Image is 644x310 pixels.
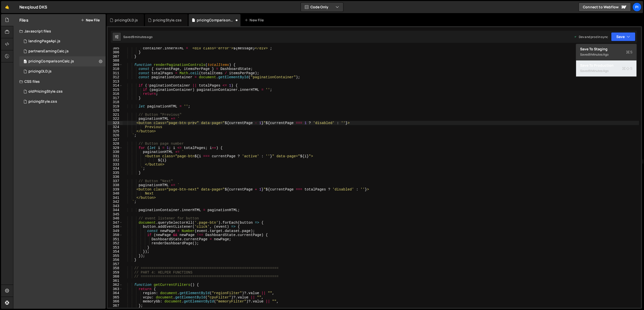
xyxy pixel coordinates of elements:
button: Save to StagingS Saved9 minutes ago [576,44,636,60]
div: 305 [108,46,123,51]
div: 334 [108,167,123,171]
a: Pi [632,3,641,12]
a: Connect to Webflow [579,3,631,12]
div: 337 [108,179,123,183]
div: 307 [108,55,123,59]
div: 347 [108,221,123,225]
div: Saved [580,52,632,58]
div: 317 [108,96,123,100]
div: 308 [108,59,123,63]
div: 311 [108,71,123,75]
div: 335 [108,171,123,175]
div: landingPageApi.js [28,39,60,44]
span: 0 [24,60,27,64]
button: New File [81,18,100,22]
div: 9 minutes ago [589,69,609,73]
div: 358 [108,266,123,270]
div: 344 [108,208,123,212]
div: 343 [108,204,123,208]
span: S [626,50,632,55]
div: 346 [108,216,123,221]
div: oldPricingStyle.css [28,89,63,94]
button: Code Only [301,3,343,12]
div: 313 [108,80,123,84]
div: Save to Staging [580,47,632,52]
div: 357 [108,262,123,266]
div: 348 [108,225,123,229]
div: pricingOLD.js [115,18,138,23]
h2: Files [19,17,28,23]
div: 338 [108,183,123,187]
div: 312 [108,75,123,80]
div: 354 [108,250,123,254]
div: 326 [108,133,123,138]
div: 362 [108,283,123,287]
span: S [622,66,632,71]
div: 361 [108,279,123,283]
div: 17183/48018.js [19,36,106,46]
div: 355 [108,254,123,258]
div: 350 [108,233,123,237]
div: 321 [108,113,123,117]
div: Javascript files [13,26,106,36]
div: 332 [108,158,123,163]
div: 325 [108,129,123,134]
div: 309 [108,63,123,67]
div: 329 [108,146,123,150]
div: 345 [108,212,123,217]
div: 17183/47505.css [19,87,106,97]
div: 320 [108,108,123,113]
div: 327 [108,138,123,142]
div: 330 [108,150,123,154]
div: 339 [108,187,123,192]
div: pricingComparisonCalc.js [197,18,234,23]
div: pricingStyle.css [28,99,57,104]
div: 318 [108,100,123,104]
div: 352 [108,241,123,246]
div: 342 [108,200,123,204]
div: Dev and prod in sync [574,35,608,39]
button: Save [611,32,635,41]
div: Nexqloud DKS [19,4,47,10]
div: 9 minutes ago [132,35,152,39]
div: 328 [108,142,123,146]
div: 17183/47474.js [19,66,106,76]
div: 367 [108,304,123,308]
div: Save to Production [580,63,632,68]
div: 341 [108,196,123,200]
div: 314 [108,84,123,88]
div: 359 [108,270,123,275]
div: 315 [108,88,123,92]
div: 306 [108,50,123,55]
div: 322 [108,117,123,121]
div: Code Only [576,44,637,77]
div: 17183/47472.css [19,97,106,107]
div: 17183/47469.js [19,46,106,56]
div: 364 [108,291,123,295]
div: 323 [108,121,123,125]
div: 316 [108,92,123,96]
a: 🤙 [1,1,13,13]
div: 353 [108,246,123,250]
div: pricingComparisonCalc.js [28,59,74,64]
div: CSS files [13,76,106,87]
div: 363 [108,287,123,291]
div: pricingOLD.js [28,69,52,74]
div: New File [245,18,266,23]
div: 333 [108,163,123,167]
div: 360 [108,275,123,279]
div: 349 [108,229,123,233]
div: 17183/47471.js [19,56,106,66]
button: Save to ProductionS Saved9 minutes ago [576,60,636,77]
div: partnersEarningCalc.js [28,49,69,54]
div: 324 [108,125,123,129]
div: 351 [108,237,123,242]
div: Saved [580,68,632,74]
div: 310 [108,67,123,71]
div: 356 [108,258,123,262]
div: Saved [123,35,152,39]
div: 331 [108,154,123,159]
div: pricingStyle.css [153,18,182,23]
div: 366 [108,299,123,304]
